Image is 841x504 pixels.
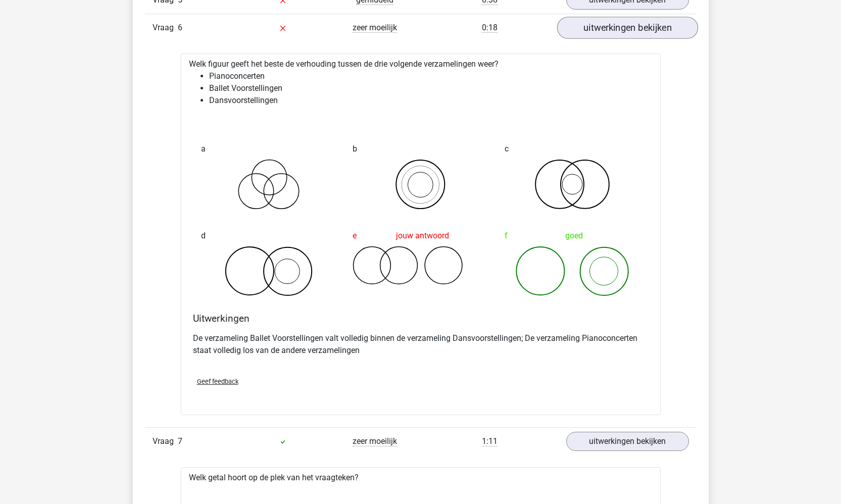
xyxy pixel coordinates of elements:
[178,436,182,446] span: 7
[153,22,178,34] span: Vraag
[201,139,206,159] span: a
[209,94,653,107] li: Dansvoorstellingen
[353,226,488,246] div: jouw antwoord
[193,313,649,324] h4: Uitwerkingen
[209,70,653,82] li: Pianoconcerten
[505,226,508,246] span: f
[566,432,689,451] a: uitwerkingen bekijken
[482,436,498,446] span: 1:11
[209,82,653,94] li: Ballet Voorstellingen
[197,378,238,385] span: Geef feedback
[193,332,649,357] p: De verzameling Ballet Voorstellingen valt volledig binnen de verzameling Dansvoorstellingen; De v...
[353,139,357,159] span: b
[353,226,357,246] span: e
[153,435,178,447] span: Vraag
[353,23,397,33] span: zeer moeilijk
[482,23,498,33] span: 0:18
[178,23,182,32] span: 6
[505,226,640,246] div: goed
[353,436,397,446] span: zeer moeilijk
[201,226,206,246] span: d
[557,17,698,39] a: uitwerkingen bekijken
[505,139,509,159] span: c
[181,54,661,415] div: Welk figuur geeft het beste de verhouding tussen de drie volgende verzamelingen weer?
